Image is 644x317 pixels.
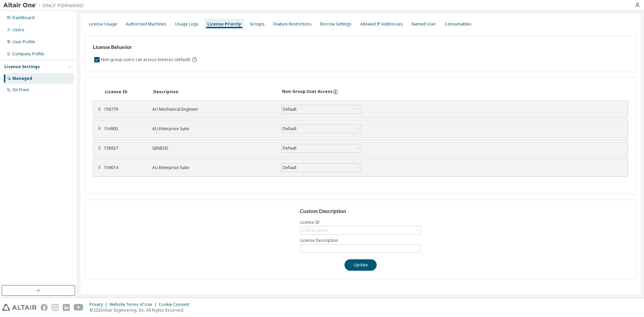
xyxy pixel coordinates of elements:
[282,106,298,113] div: Default
[300,220,421,225] label: Licence ID
[12,39,35,45] div: User Profile
[360,21,403,27] div: Allowed IP Addresses
[90,307,193,313] p: © 2025 Altair Engineering, Inc. All Rights Reserved.
[282,164,298,171] div: Default
[159,302,193,307] div: Cookie Consent
[41,304,48,311] img: facebook.svg
[104,107,144,112] div: 156779
[101,56,192,64] label: Non-group users can access licenses (default)
[104,126,144,131] div: 154903
[445,21,472,27] div: Consumables
[104,146,144,151] div: 158927
[2,304,37,311] img: altair_logo.svg
[12,76,32,81] div: Managed
[152,126,273,131] div: AU Enterprise Suite
[3,2,87,9] img: Altair One
[300,238,421,243] label: License Description
[281,105,361,113] div: Default
[153,89,274,95] div: Description
[152,107,273,112] div: AU Mechanical Engineer
[97,165,101,170] div: ⠿
[282,89,332,95] div: Non-Group User Access
[192,57,198,63] svg: By default any user not assigned to any group can access any license. Turn this setting off to di...
[109,302,159,307] div: Website Terms of Use
[320,21,352,27] div: Borrow Settings
[12,51,44,57] div: Company Profile
[12,15,35,20] div: Dashboard
[250,21,265,27] div: Groups
[12,87,29,93] div: On Prem
[302,228,328,233] div: Click to select
[175,21,199,27] div: Usage Logs
[126,21,166,27] div: Authorized Machines
[207,21,241,27] div: License Priority
[152,146,273,151] div: GENESIS
[412,21,436,27] div: Named User
[52,304,59,311] img: instagram.svg
[344,259,377,271] button: Update
[282,145,298,152] div: Default
[104,165,144,170] div: 159014
[90,302,109,307] div: Privacy
[281,144,361,152] div: Default
[97,146,101,151] div: ⠿
[300,208,422,215] h3: Custom Description
[93,44,197,51] h3: License Behavior
[89,21,117,27] div: License Usage
[105,89,145,95] div: License ID
[282,125,298,133] div: Default
[63,304,70,311] img: linkedin.svg
[301,226,421,234] div: Click to select
[97,126,101,131] div: ⠿
[4,64,40,69] div: License Settings
[273,21,312,27] div: Feature Restrictions
[152,165,273,170] div: AU Enterprise Suite
[74,304,84,311] img: youtube.svg
[281,164,361,172] div: Default
[97,107,101,112] div: ⠿
[12,27,24,33] div: Users
[281,125,361,133] div: Default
